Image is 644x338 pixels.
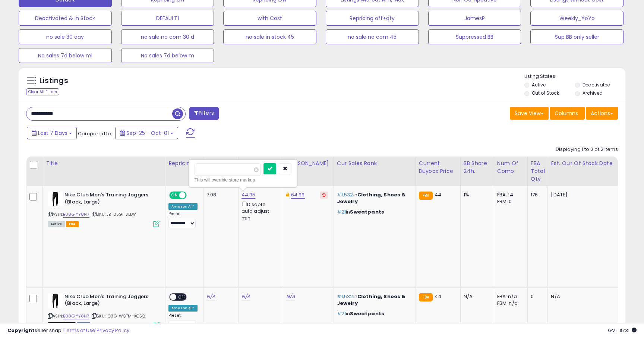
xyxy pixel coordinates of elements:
strong: Copyright [7,327,35,334]
p: in [337,192,410,205]
b: Nike Club Men's Training Joggers (Black, Large) [64,293,155,309]
b: Nike Club Men's Training Joggers (Black, Large) [64,192,155,207]
div: FBA: 14 [497,192,522,198]
div: 7.08 [206,192,233,198]
div: Cur Sales Rank [337,159,413,167]
div: seller snap | | [7,327,129,334]
button: DEFAULT1 [121,11,214,26]
button: no sale in stock 45 [223,29,316,44]
div: Preset: [168,211,198,228]
button: no sale 30 day [19,29,112,44]
button: JamesP [428,11,521,26]
p: Listing States: [524,73,625,80]
div: Disable auto adjust min [241,200,277,222]
span: Sweatpants [350,208,384,215]
a: Privacy Policy [97,327,129,334]
p: N/A [551,293,616,300]
span: Last 7 Days [38,129,67,137]
div: Displaying 1 to 2 of 2 items [556,146,618,153]
div: [PERSON_NAME] [286,159,331,167]
button: Repricing off+qty [326,11,419,26]
a: N/A [286,293,295,300]
div: FBM: 0 [497,198,522,205]
small: FBA [419,192,433,200]
span: All listings currently available for purchase on Amazon [48,221,65,227]
button: Filters [189,107,218,120]
button: Last 7 Days [27,127,77,139]
div: 0 [531,293,542,300]
div: Repricing [168,159,200,167]
button: Weekly_YoYo [530,11,624,26]
div: FBA: n/a [497,293,522,300]
a: N/A [206,293,215,300]
div: Preset: [168,313,198,330]
p: [DATE] [551,192,616,198]
p: in [337,310,410,317]
img: 21MlbwdvUTS._SL40_.jpg [48,293,63,308]
img: 21MlbwdvUTS._SL40_.jpg [48,192,63,206]
p: in [337,209,410,215]
span: Sep-25 - Oct-01 [126,129,169,137]
span: 44 [435,191,441,198]
button: Columns [550,107,585,120]
div: 1% [464,192,488,198]
a: B08G1YY8H7 [63,313,89,319]
span: FBA [66,221,79,227]
button: Deactivated & In Stock [19,11,112,26]
button: no sale no com 45 [326,29,419,44]
span: | SKU: JB-05GT-JLLW [91,211,136,217]
div: This will override store markup [195,176,291,184]
label: Archived [583,90,603,96]
div: Current Buybox Price [419,159,457,175]
span: #1,532 [337,191,353,198]
div: 176 [531,192,542,198]
span: Clothing, Shoes & Jewelry [337,293,406,307]
div: Clear All Filters [26,88,59,95]
a: 44.95 [241,191,256,199]
div: FBA Total Qty [531,159,545,183]
div: N/A [464,293,488,300]
button: Suppressed BB [428,29,521,44]
a: Terms of Use [64,327,95,334]
h5: Listings [40,76,68,86]
div: Num of Comp. [497,159,524,175]
label: Active [532,82,546,88]
button: no sale no com 30 d [121,29,214,44]
span: OFF [186,192,198,199]
div: Est. Out Of Stock Date [551,159,619,167]
div: BB Share 24h. [464,159,491,175]
a: N/A [241,293,250,300]
span: Compared to: [78,130,112,137]
button: Sup BB only seller [530,29,624,44]
div: Title [46,159,162,167]
div: Amazon AI * [168,203,198,210]
span: 44 [435,293,441,300]
span: OFF [176,294,188,300]
div: ASIN: [48,192,160,226]
span: ON [170,192,179,199]
a: 64.99 [291,191,305,199]
label: Deactivated [583,82,610,88]
div: Amazon AI * [168,305,198,312]
span: | SKU: 1C3G-WOTM-KO5Q [91,313,145,319]
span: All listings that are currently out of stock and unavailable for purchase on Amazon [48,322,76,329]
button: Save View [510,107,549,120]
span: Columns [555,110,578,117]
div: ASIN: [48,293,160,328]
span: #1,532 [337,293,353,300]
label: Out of Stock [532,90,559,96]
span: 2025-10-9 15:31 GMT [608,327,637,334]
span: FBM [77,322,90,329]
span: Sweatpants [350,310,384,317]
button: Sep-25 - Oct-01 [115,127,178,139]
button: Actions [586,107,618,120]
p: in [337,293,410,307]
button: No sales 7d below m [121,48,214,63]
button: No sales 7d below mi [19,48,112,63]
span: #21 [337,208,346,215]
small: FBA [419,293,433,301]
a: B08G1YY8H7 [63,211,89,218]
span: Clothing, Shoes & Jewelry [337,191,406,205]
button: with Cost [223,11,316,26]
div: FBM: n/a [497,300,522,307]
